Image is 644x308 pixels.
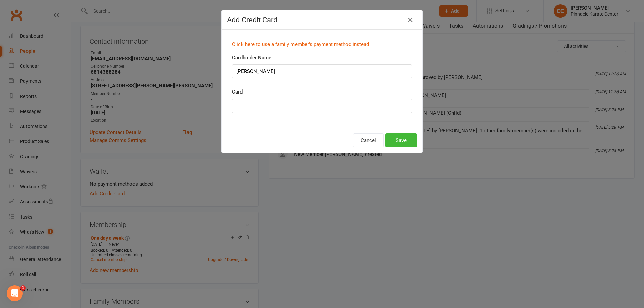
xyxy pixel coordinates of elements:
[353,133,384,147] button: Cancel
[232,41,369,47] a: Click here to use a family member's payment method instead
[232,54,271,62] label: Cardholder Name
[20,285,26,291] span: 1
[385,133,417,147] button: Save
[7,285,23,301] iframe: Intercom live chat
[227,16,417,24] h4: Add Credit Card
[405,15,416,25] button: Close
[236,103,408,109] iframe: Secure card payment input frame
[232,88,243,96] label: Card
